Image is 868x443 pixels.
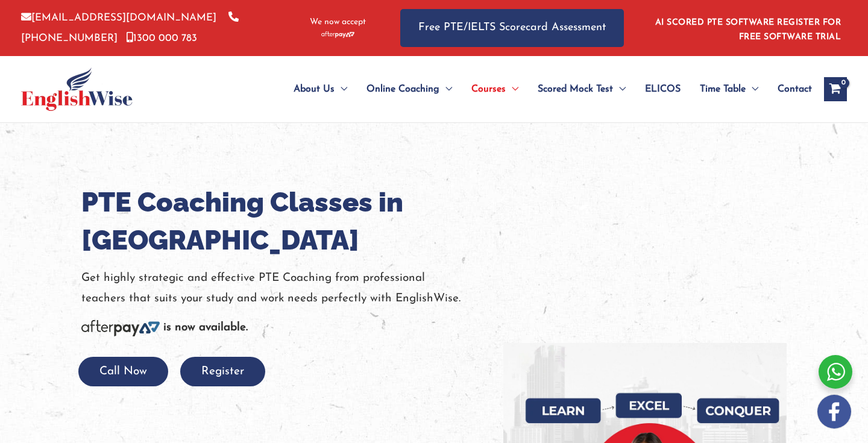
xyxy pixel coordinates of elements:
nav: Site Navigation: Main Menu [265,68,812,110]
a: CoursesMenu Toggle [462,68,528,110]
span: Online Coaching [366,68,439,110]
span: Courses [471,68,506,110]
a: [PHONE_NUMBER] [21,13,239,43]
img: cropped-ew-logo [21,68,133,111]
a: About UsMenu Toggle [284,68,357,110]
span: Menu Toggle [746,68,758,110]
a: [EMAIL_ADDRESS][DOMAIN_NAME] [21,13,216,23]
button: Call Now [78,357,168,386]
img: Afterpay-Logo [81,320,160,336]
a: ELICOS [635,68,690,110]
a: 1300 000 783 [127,33,197,43]
h1: PTE Coaching Classes in [GEOGRAPHIC_DATA] [81,183,485,259]
span: Contact [778,68,812,110]
b: is now available. [163,322,248,333]
span: Menu Toggle [335,68,347,110]
a: Scored Mock TestMenu Toggle [528,68,635,110]
a: Register [180,366,265,377]
a: AI SCORED PTE SOFTWARE REGISTER FOR FREE SOFTWARE TRIAL [655,18,841,42]
aside: Header Widget 1 [648,8,847,48]
a: Time TableMenu Toggle [690,68,768,110]
p: Get highly strategic and effective PTE Coaching from professional teachers that suits your study ... [81,268,485,309]
a: Free PTE/IELTS Scorecard Assessment [400,9,624,47]
span: We now accept [310,16,366,28]
span: About Us [294,68,335,110]
span: Menu Toggle [439,68,452,110]
a: Contact [768,68,812,110]
span: ELICOS [645,68,681,110]
span: Scored Mock Test [538,68,613,110]
span: Time Table [700,68,746,110]
button: Register [180,357,265,386]
img: white-facebook.png [817,395,851,429]
img: Afterpay-Logo [321,31,354,38]
span: Menu Toggle [506,68,518,110]
a: Call Now [78,366,168,377]
span: Menu Toggle [613,68,626,110]
a: View Shopping Cart, empty [824,77,847,101]
a: Online CoachingMenu Toggle [357,68,462,110]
